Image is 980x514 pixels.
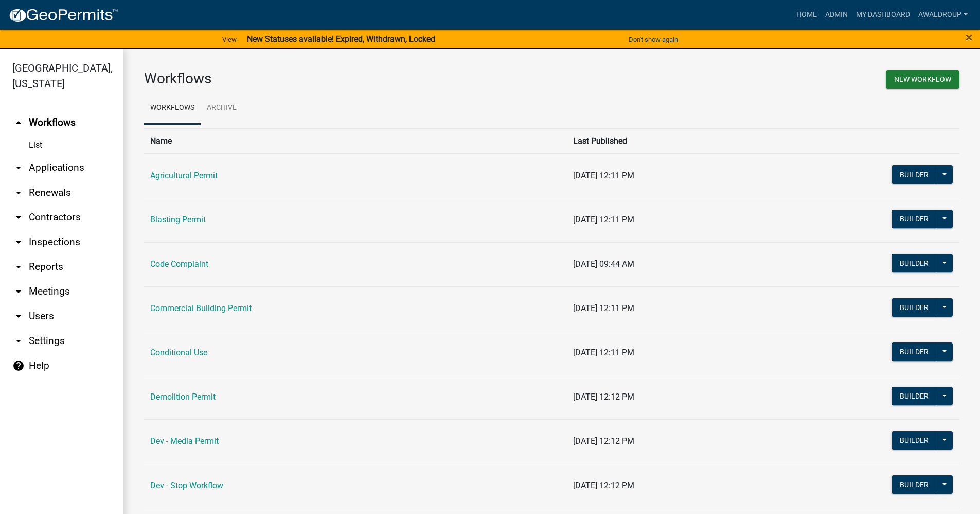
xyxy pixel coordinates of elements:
i: arrow_drop_up [12,116,25,129]
button: Builder [892,165,937,184]
a: Archive [201,92,243,125]
a: View [218,31,241,48]
a: Dev - Stop Workflow [150,481,223,490]
i: arrow_drop_down [12,261,25,273]
i: arrow_drop_down [12,186,25,199]
button: Builder [892,387,937,405]
span: [DATE] 12:11 PM [573,215,634,225]
button: Builder [892,342,937,361]
i: help [12,359,25,372]
i: arrow_drop_down [12,211,25,224]
span: [DATE] 12:11 PM [573,348,634,357]
button: Close [966,31,972,43]
a: Home [792,5,821,25]
a: Demolition Permit [150,392,216,402]
i: arrow_drop_down [12,335,25,347]
a: awaldroup [914,5,972,25]
th: Name [144,128,567,153]
h3: Workflows [144,70,544,88]
button: Builder [892,298,937,317]
a: Commercial Building Permit [150,303,252,313]
span: [DATE] 12:12 PM [573,436,634,446]
a: Dev - Media Permit [150,436,219,446]
i: arrow_drop_down [12,285,25,298]
span: [DATE] 12:11 PM [573,170,634,180]
a: Blasting Permit [150,215,206,225]
span: [DATE] 12:11 PM [573,303,634,313]
i: arrow_drop_down [12,162,25,174]
a: Admin [821,5,852,25]
th: Last Published [567,128,818,153]
button: Builder [892,254,937,272]
button: Builder [892,210,937,228]
button: Builder [892,431,937,450]
a: My Dashboard [852,5,914,25]
a: Workflows [144,92,201,125]
span: [DATE] 12:12 PM [573,392,634,402]
span: [DATE] 09:44 AM [573,259,634,269]
button: Don't show again [625,31,682,48]
i: arrow_drop_down [12,310,25,322]
button: New Workflow [886,70,959,89]
button: Builder [892,475,937,494]
a: Agricultural Permit [150,170,218,180]
i: arrow_drop_down [12,236,25,248]
strong: New Statuses available! Expired, Withdrawn, Locked [247,34,435,44]
span: [DATE] 12:12 PM [573,481,634,490]
a: Code Complaint [150,259,208,269]
a: Conditional Use [150,348,207,357]
span: × [966,30,972,44]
